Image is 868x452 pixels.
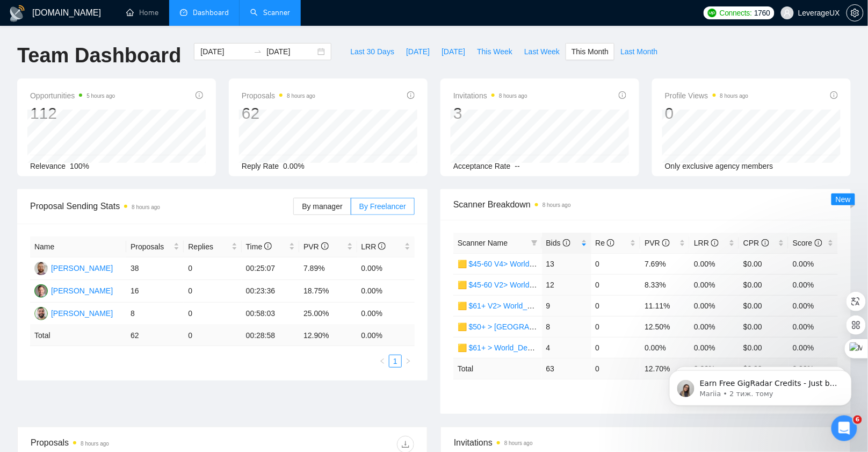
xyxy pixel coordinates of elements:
td: 0.00% [690,274,739,295]
span: Proposal Sending Stats [30,199,293,213]
td: 0.00% [789,295,838,316]
span: Relevance [30,162,66,170]
span: By Freelancer [359,202,406,211]
td: 0.00% [640,337,690,358]
span: filter [531,240,538,246]
div: Доброго ранку! Питання зараз не в автоматичном упоповненні, а чому не приходять повідомлення що к... [47,32,198,106]
span: -- [515,162,520,170]
img: AK [34,262,48,275]
span: filter [529,235,540,251]
span: info-circle [407,91,415,99]
td: 13 [542,253,591,274]
button: Надіслати повідомлення… [184,348,201,365]
li: Next Page [402,355,415,368]
span: dashboard [180,9,187,16]
div: Доброго ранку!Підкажіть, будь ласка, де саме (ТГ/Слак) не приходять повідомлення про те, що закін... [9,146,176,211]
button: Завантажити вкладений файл [51,352,60,361]
div: Закрити [189,4,208,24]
td: 0 [591,295,641,316]
span: info-circle [378,242,386,250]
button: go back [7,4,27,25]
span: CPR [743,239,769,247]
b: Dima [67,124,85,132]
td: 0 [184,257,241,280]
span: 1760 [754,7,770,19]
div: anna.krinichna@gmail.com каже… [9,220,206,262]
button: Start recording [68,352,77,361]
td: 0.00% [789,274,838,295]
div: 62 [242,103,315,124]
span: info-circle [196,91,203,99]
time: 8 hours ago [81,441,109,447]
time: 8 hours ago [720,93,749,99]
p: У мережі 3 год тому [52,13,127,24]
span: PVR [645,239,670,247]
span: Last Month [620,46,657,58]
td: 0.00% [690,337,739,358]
td: 7.69% [640,253,690,274]
td: 0 [184,280,241,303]
td: $0.00 [739,274,789,295]
td: 63 [542,358,591,379]
td: 0.00% [357,280,415,303]
span: info-circle [321,242,329,250]
a: 🟨 $61+ V2> World_Design+Dev_Antony-Full-Stack_General [458,302,663,310]
img: Profile image for Dima [53,123,63,133]
td: 0 [591,274,641,295]
td: $0.00 [739,295,789,316]
span: info-circle [607,239,614,247]
button: left [376,355,389,368]
div: Dima каже… [9,262,206,326]
td: 8.33% [640,274,690,295]
span: 100% [70,162,89,170]
td: 00:23:36 [242,280,299,303]
td: 0 [591,337,641,358]
button: [DATE] [400,43,436,60]
span: Invitations [454,436,837,449]
input: End date [266,46,315,58]
td: 0.00% [357,257,415,280]
img: Profile image for Nazar [31,6,48,23]
a: homeHome [126,8,158,17]
td: 0 [184,303,241,325]
div: Раніше приходило на пошту зараз ні, і як налаштувати слак телеграм [39,326,206,360]
button: setting [847,4,864,21]
td: 12.50% [640,316,690,337]
span: Time [246,242,272,251]
span: This Week [477,46,512,58]
td: 0 [184,325,241,346]
th: Name [30,236,126,257]
span: info-circle [830,91,838,99]
a: TV[PERSON_NAME] [34,286,113,295]
a: 🟨 $61+ > World_Design Only_Roman-UX/UI_General [458,343,641,352]
img: RL [34,307,48,320]
td: 4 [542,337,591,358]
h1: Nazar [52,5,77,13]
td: 12 [542,274,591,295]
span: info-circle [662,239,670,247]
td: $0.00 [739,253,789,274]
iframe: To enrich screen reader interactions, please activate Accessibility in Grammarly extension settings [831,415,857,441]
span: swap-right [254,47,262,56]
td: 11.11% [640,295,690,316]
button: Last Week [518,43,566,60]
button: This Month [566,43,614,60]
li: 1 [389,355,402,368]
span: info-circle [815,239,822,247]
td: 0.00% [690,316,739,337]
div: Dima каже… [9,146,206,220]
button: This Week [471,43,518,60]
time: 8 hours ago [132,204,160,210]
td: 0.00% [789,316,838,337]
th: Replies [184,236,241,257]
span: Acceptance Rate [453,162,511,170]
td: 38 [126,257,184,280]
td: 0.00 % [357,325,415,346]
span: Connects: [720,7,752,19]
span: Score [793,239,822,247]
iframe: Intercom notifications повідомлення [653,348,868,423]
div: Чи правильно я вас зрозумів, що нотіфікейшени раніше були, але перестали приходити? Чи не працюва... [17,269,168,311]
button: Last 30 Days [344,43,400,60]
